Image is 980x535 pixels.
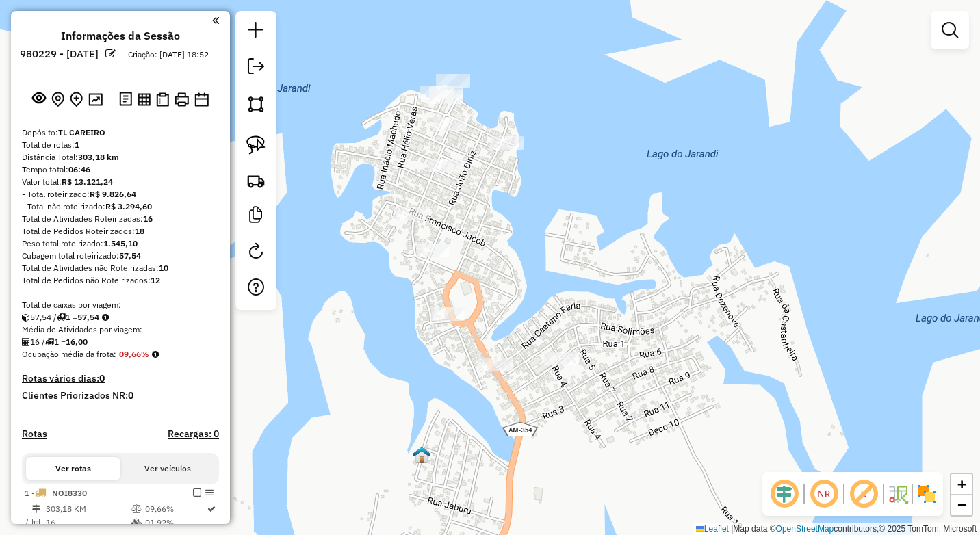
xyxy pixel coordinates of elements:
[25,488,87,498] span: 1 -
[22,139,219,151] div: Total de rotas:
[246,171,266,190] img: Criar rota
[241,166,271,196] a: Criar rota
[20,48,99,60] h6: 980229 - [DATE]
[544,352,578,365] div: Atividade não roteirizada - DISTRIBUIDORA HANNA
[45,516,131,530] td: 16
[144,502,206,516] td: 09,66%
[52,488,87,498] span: NOI8330
[152,350,159,358] em: Média calculada utilizando a maior ocupação (%Peso ou %Cubagem) de cada rota da sessão. Rotas cro...
[242,237,270,268] a: Reroteirizar Sessão
[144,516,206,530] td: 01,92%
[135,226,144,236] strong: 18
[246,135,266,155] img: Selecionar atividades - laço
[172,90,192,109] button: Imprimir Rotas
[242,201,270,232] a: Criar modelo
[103,238,138,248] strong: 1.545,10
[62,177,113,187] strong: R$ 13.121,24
[22,188,219,200] div: - Total roteirizado:
[45,338,54,346] i: Total de rotas
[86,90,105,108] button: Otimizar todas as rotas
[153,90,172,109] button: Visualizar Romaneio
[490,136,524,150] div: Atividade não roteirizada - Porto da Balsa
[951,474,972,495] a: Zoom in
[431,307,465,321] div: Atividade não roteirizada - PANIFICADORA MARIELL
[887,483,909,505] img: Fluxo de ruas
[22,349,116,359] span: Ocupação média da frota:
[22,336,219,348] div: 16 / 1 =
[212,12,219,28] a: Clique aqui para minimizar o painel
[696,524,729,534] a: Leaflet
[22,299,219,311] div: Total de caixas por viagem:
[22,151,219,164] div: Distância Total:
[433,117,467,131] div: Atividade não roteirizada - PANIFICADORA DEUS E
[768,478,801,510] span: Ocultar deslocamento
[105,49,116,59] em: Alterar nome da sessão
[22,311,219,324] div: 57,54 / 1 =
[193,488,201,497] em: Finalizar rota
[128,389,133,402] strong: 0
[135,90,153,108] button: Visualizar relatório de Roteirização
[246,94,266,114] img: Selecionar atividades - polígono
[205,488,214,497] em: Opções
[29,88,49,110] button: Exibir sessão original
[151,275,160,285] strong: 12
[75,140,79,150] strong: 1
[22,428,47,440] a: Rotas
[429,90,463,104] div: Atividade não roteirizada - LANCHONETE GOSTO GOS
[22,250,219,262] div: Cubagem total roteirizado:
[131,505,142,513] i: % de utilização do peso
[119,349,149,359] strong: 09,66%
[32,505,40,513] i: Distância Total
[68,164,90,174] strong: 06:46
[45,502,131,516] td: 303,18 KM
[22,313,30,322] i: Cubagem total roteirizado
[22,324,219,336] div: Média de Atividades por viagem:
[847,478,880,510] span: Exibir rótulo
[22,274,219,287] div: Total de Pedidos não Roteirizados:
[22,373,219,384] h4: Rotas vários dias:
[105,201,152,211] strong: R$ 3.294,60
[22,213,219,225] div: Total de Atividades Roteirizadas:
[207,505,216,513] i: Rota otimizada
[22,262,219,274] div: Total de Atividades não Roteirizadas:
[78,152,119,162] strong: 303,18 km
[951,495,972,515] a: Zoom out
[120,457,215,480] button: Ver veículos
[102,313,109,322] i: Meta Caixas/viagem: 1,00 Diferença: 56,54
[159,263,168,273] strong: 10
[61,29,180,42] h4: Informações da Sessão
[394,207,428,220] div: Atividade não roteirizada - PONTO DA CERVEJA
[420,86,454,99] div: Atividade não roteirizada - LANCHONETE GOSTO GOS
[22,127,219,139] div: Depósito:
[22,237,219,250] div: Peso total roteirizado:
[22,164,219,176] div: Tempo total:
[416,244,450,257] div: Atividade não roteirizada - MERCEARIA JL
[122,49,214,61] div: Criação: [DATE] 18:52
[116,89,135,110] button: Logs desbloquear sessão
[99,372,105,384] strong: 0
[49,89,67,110] button: Centralizar mapa no depósito ou ponto de apoio
[478,358,513,371] div: Atividade não roteirizada - MERCADINHO JL
[731,524,733,534] span: |
[436,74,470,88] div: Atividade não roteirizada - FLUTUANTE DO BRANCO
[776,524,834,534] a: OpenStreetMap
[22,390,219,402] h4: Clientes Priorizados NR:
[143,213,153,224] strong: 16
[957,475,966,493] span: +
[192,90,211,109] button: Disponibilidade de veículos
[131,519,142,527] i: % de utilização da cubagem
[936,16,964,44] a: Exibir filtros
[242,16,270,47] a: Nova sessão e pesquisa
[58,127,105,138] strong: TL CAREIRO
[916,483,938,505] img: Exibir/Ocultar setores
[22,338,30,346] i: Total de Atividades
[168,428,219,440] h4: Recargas: 0
[25,516,31,530] td: /
[67,89,86,110] button: Adicionar Atividades
[57,313,66,322] i: Total de rotas
[957,496,966,513] span: −
[26,457,120,480] button: Ver rotas
[413,446,430,464] img: Manaquiri
[77,312,99,322] strong: 57,54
